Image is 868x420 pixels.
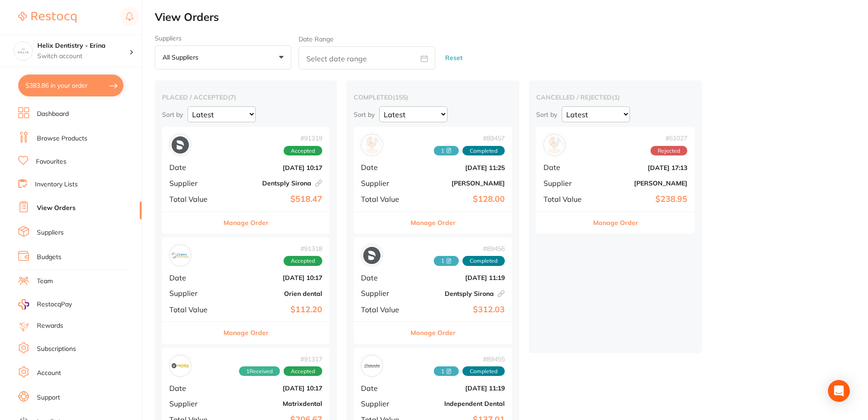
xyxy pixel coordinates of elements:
a: Suppliers [37,228,64,237]
h2: placed / accepted ( 7 ) [162,93,330,101]
button: All suppliers [155,45,291,70]
b: [DATE] 11:19 [414,385,505,392]
span: # 89457 [434,135,505,142]
img: Helix Dentistry - Erina [14,42,32,60]
p: All suppliers [162,53,202,61]
img: Matrixdental [172,357,189,375]
b: $112.20 [225,305,322,315]
b: [DATE] 17:13 [596,164,687,171]
span: Supplier [169,179,218,187]
span: Completed [462,256,505,266]
img: Restocq Logo [18,12,76,23]
span: Supplier [169,400,218,408]
p: Sort by [354,110,375,119]
span: Date [361,384,406,392]
a: Dashboard [37,110,69,119]
b: Dentsply Sirona [414,290,505,297]
span: Supplier [543,179,589,187]
span: Total Value [169,195,218,203]
label: Date Range [299,35,334,43]
span: Date [361,274,406,282]
span: RestocqPay [37,300,72,309]
b: $238.95 [596,195,687,204]
a: Favourites [36,157,66,166]
img: Orien dental [172,247,189,264]
a: Account [37,369,61,378]
a: Inventory Lists [35,180,78,189]
b: [PERSON_NAME] [596,180,687,187]
span: Total Value [361,195,406,203]
span: Date [543,163,589,171]
img: Adam Dental [546,136,563,154]
a: Support [37,393,60,402]
input: Select date range [299,46,435,70]
b: [DATE] 10:17 [225,164,322,171]
span: Date [361,163,406,171]
button: $383.86 in your order [18,75,123,96]
a: Budgets [37,253,61,262]
b: Dentsply Sirona [225,180,322,187]
span: Date [169,384,218,392]
span: Received [434,146,459,156]
span: Completed [462,366,505,376]
img: RestocqPay [18,299,29,310]
button: Reset [442,46,465,70]
span: Completed [462,146,505,156]
h4: Helix Dentistry - Erina [37,41,129,50]
span: Supplier [361,400,406,408]
span: Date [169,163,218,171]
b: $128.00 [414,195,505,204]
span: Rejected [650,146,687,156]
a: RestocqPay [18,299,72,310]
a: Rewards [37,321,63,330]
span: # 91317 [239,355,322,363]
span: Total Value [169,305,218,314]
span: Supplier [361,179,406,187]
img: Henry Schein Halas [363,136,381,154]
b: $312.03 [414,305,505,315]
p: Sort by [162,110,183,119]
span: Date [169,274,218,282]
div: Open Intercom Messenger [828,380,850,402]
button: Manage Order [223,322,269,344]
img: Dentsply Sirona [363,247,381,264]
label: Suppliers [155,35,291,42]
h2: View Orders [155,11,868,24]
span: Supplier [361,289,406,297]
span: Supplier [169,289,218,297]
button: Manage Order [593,212,638,234]
span: Total Value [543,195,589,203]
img: Dentsply Sirona [172,136,189,154]
a: View Orders [37,204,76,213]
div: Dentsply Sirona#91319AcceptedDate[DATE] 10:17SupplierDentsply SironaTotal Value$518.47Manage Order [162,127,330,234]
p: Sort by [536,110,557,119]
h2: cancelled / rejected ( 1 ) [536,93,695,101]
b: Matrixdental [225,400,322,407]
b: [DATE] 11:19 [414,274,505,281]
button: Manage Order [223,212,269,234]
span: Received [434,256,459,266]
span: # 89456 [434,245,505,252]
button: Manage Order [411,322,456,344]
button: Manage Order [411,212,456,234]
h2: completed ( 155 ) [354,93,512,101]
span: # 91319 [284,135,322,142]
b: [PERSON_NAME] [414,180,505,187]
span: Received [434,366,459,376]
a: Team [37,277,53,286]
a: Subscriptions [37,345,76,354]
b: Orien dental [225,290,322,297]
span: Accepted [284,366,322,376]
span: Total Value [361,305,406,314]
b: [DATE] 11:25 [414,164,505,171]
div: Orien dental#91318AcceptedDate[DATE] 10:17SupplierOrien dentalTotal Value$112.20Manage Order [162,237,330,344]
span: Accepted [284,146,322,156]
b: $518.47 [225,195,322,204]
span: # 61027 [650,135,687,142]
span: Received [239,366,280,376]
b: [DATE] 10:17 [225,274,322,281]
span: Accepted [284,256,322,266]
span: # 91318 [284,245,322,252]
p: Switch account [37,52,129,61]
img: Independent Dental [363,357,381,375]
